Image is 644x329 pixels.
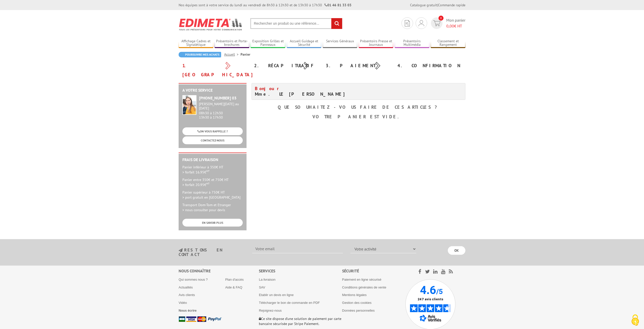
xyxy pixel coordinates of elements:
img: widget-service.jpg [182,95,196,115]
span: 0 [438,16,444,21]
a: Mentions légales [342,293,367,297]
a: Catalogue gratuit [410,3,437,7]
a: Télécharger le bon de commande en PDF [259,301,320,305]
input: Rechercher un produit ou une référence... [250,18,342,29]
div: Services [259,268,342,274]
div: 4. Confirmation [394,61,465,70]
p: Panier entre 350€ et 750€ HT [182,177,243,187]
span: 0,00 [446,23,454,28]
a: EN SAVOIR PLUS [182,219,243,227]
button: Cookies (fenêtre modale) [626,312,644,329]
b: Que souhaitez-vous faire de ces articles ? [278,104,439,110]
a: Données personnelles [342,309,375,312]
input: rechercher [331,18,342,29]
div: 08h30 à 12h30 13h30 à 17h30 [199,102,243,119]
a: Aide & FAQ [225,285,242,289]
a: Nous écrire [179,309,197,312]
a: Conditions générales de vente [342,285,386,289]
span: > forfait 20.95€ [182,182,210,187]
a: Services Généraux [323,39,357,47]
a: Poursuivre mes achats [179,52,221,57]
span: > port gratuit en [GEOGRAPHIC_DATA] [182,195,240,200]
a: Vidéo [179,301,187,305]
a: Avis clients [179,293,195,297]
div: 3. Paiement [322,61,394,70]
a: CONTACTEZ-NOUS [182,136,243,144]
sup: HT [206,169,210,173]
a: Gestion des cookies [342,301,372,305]
h3: restons en contact [179,248,245,257]
h2: Frais de Livraison [182,158,243,162]
img: devis rapide [405,20,410,26]
p: Panier supérieur à 750€ HT [182,190,243,200]
div: 1. [GEOGRAPHIC_DATA] [179,61,250,79]
a: La livraison [259,278,275,281]
a: Etablir un devis en ligne [259,293,294,297]
span: € HT [446,23,465,29]
img: Cookies (fenêtre modale) [629,314,641,326]
a: Accueil [224,52,240,57]
a: Présentoirs Presse et Journaux [359,39,393,47]
a: devis rapide 0 Mon panier 0,00€ HT [430,17,465,29]
div: Sécurité [342,268,405,274]
a: Rejoignez-nous [259,309,281,312]
p: Ce site dispose d’une solution de paiement par carte bancaire sécurisée par Stripe Paiement. [259,316,342,326]
img: Edimeta [179,15,243,34]
a: Qui sommes nous ? [179,278,208,281]
img: devis rapide [433,20,440,26]
a: Commande rapide [438,3,465,7]
a: Présentoirs Multimédia [395,39,429,47]
a: Présentoirs et Porte-brochures [215,39,249,47]
p: Panier inférieur à 350€ HT [182,165,243,175]
h4: Mme. LE [PERSON_NAME] [255,86,355,97]
strong: [PHONE_NUMBER] 03 [199,95,236,100]
span: Bonjour [255,86,281,91]
input: OK [448,246,465,255]
div: [PERSON_NAME][DATE] au [DATE] [199,102,243,111]
div: | [410,3,465,8]
strong: 01 46 81 33 03 [325,3,351,7]
input: Votre email [252,245,343,253]
b: Votre panier est vide. [312,114,405,120]
a: Classement et Rangement [431,39,465,47]
a: ON VOUS RAPPELLE ? [182,127,243,135]
a: Actualités [179,285,193,289]
sup: HT [206,182,210,185]
div: Nous connaître [179,268,259,274]
a: Exposition Grilles et Panneaux [251,39,285,47]
img: newsletter.jpg [179,248,183,252]
div: 2. Récapitulatif [250,61,322,70]
h2: A votre service [182,88,243,93]
a: SAV [259,285,265,289]
a: Paiement en ligne sécurisé [342,278,381,281]
p: Transport Dom-Tom et Etranger [182,202,243,212]
div: Nos équipes sont à votre service du lundi au vendredi de 8h30 à 12h30 et de 13h30 à 17h30 [179,3,351,8]
span: > nous consulter pour devis [182,208,225,212]
span: Mon panier [446,17,465,29]
a: Plan d'accès [225,278,244,281]
img: devis rapide [419,20,424,26]
li: Panier [240,52,250,57]
a: Accueil Guidage et Sécurité [287,39,321,47]
span: > forfait 16.95€ [182,170,210,174]
a: Affichage Cadres et Signalétique [179,39,213,47]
